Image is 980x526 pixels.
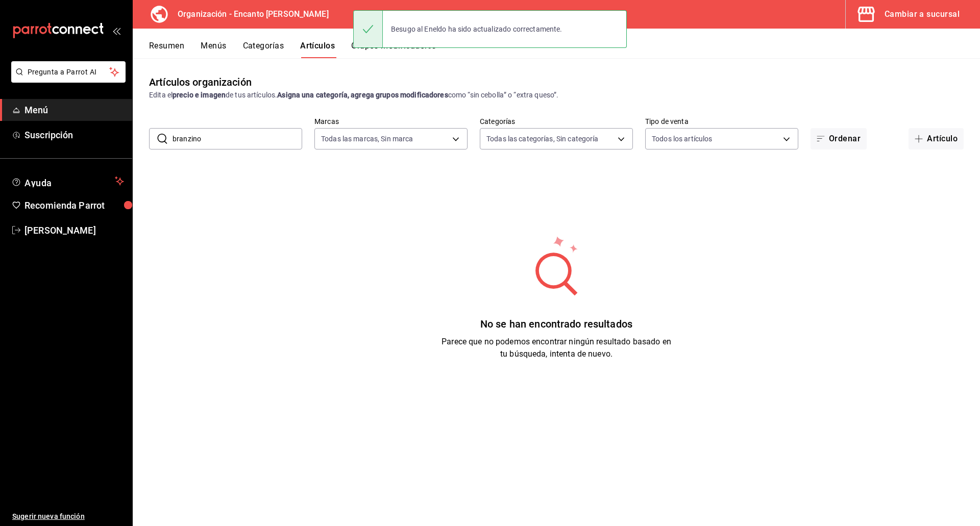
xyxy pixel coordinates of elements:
button: Artículo [909,128,964,149]
button: Menús [201,41,226,58]
label: Categorías [480,118,633,125]
button: Grupos modificadores [351,41,436,58]
label: Tipo de venta [645,118,798,125]
span: Parece que no podemos encontrar ningún resultado basado en tu búsqueda, intenta de nuevo. [442,337,671,359]
div: navigation tabs [149,41,980,58]
button: open_drawer_menu [112,27,120,35]
span: Pregunta a Parrot AI [28,67,110,78]
div: Edita el de tus artículos. como “sin cebolla” o “extra queso”. [149,90,964,101]
button: Artículos [300,41,335,58]
span: Sugerir nueva función [12,511,124,522]
input: Buscar artículo [173,129,302,149]
div: Besugo al Eneldo ha sido actualizado correctamente. [383,18,571,40]
h3: Organización - Encanto [PERSON_NAME] [169,8,329,20]
span: Todas las categorías, Sin categoría [486,134,599,144]
span: Todos los artículos [652,134,713,144]
div: Cambiar a sucursal [885,7,960,21]
span: [PERSON_NAME] [24,223,124,237]
button: Categorías [243,41,284,58]
span: Ayuda [24,175,111,187]
button: Resumen [149,41,184,58]
span: Recomienda Parrot [24,198,124,212]
button: Pregunta a Parrot AI [11,61,126,83]
strong: precio e imagen [173,91,226,99]
button: Ordenar [811,128,867,149]
span: Suscripción [24,128,124,142]
label: Marcas [314,118,468,125]
span: Todas las marcas, Sin marca [321,134,413,144]
span: Menú [24,103,124,117]
strong: Asigna una categoría, agrega grupos modificadores [277,91,448,99]
div: Artículos organización [149,74,252,90]
a: Pregunta a Parrot AI [7,74,126,85]
div: No se han encontrado resultados [442,316,671,332]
